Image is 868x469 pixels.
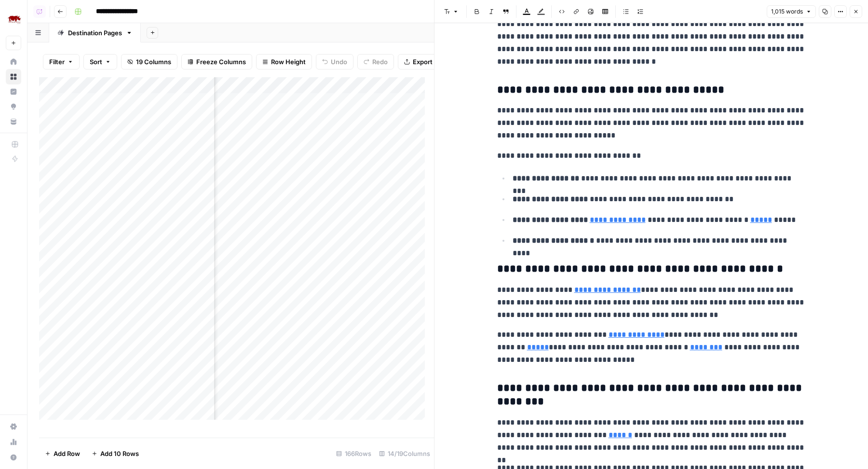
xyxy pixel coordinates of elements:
a: Destination Pages [49,23,141,42]
a: Your Data [6,114,21,129]
a: Home [6,54,21,69]
button: Workspace: Rhino Africa [6,8,21,32]
button: Undo [316,54,353,69]
span: Freeze Columns [196,57,246,67]
span: Row Height [271,57,306,67]
span: Sort [90,57,102,67]
div: 166 Rows [332,446,375,461]
div: 14/19 Columns [375,446,434,461]
div: Destination Pages [68,28,122,38]
a: Usage [6,434,21,450]
a: Opportunities [6,99,21,114]
span: Filter [49,57,65,67]
button: Row Height [256,54,312,69]
span: Export CSV [413,57,447,67]
button: 19 Columns [121,54,177,69]
button: Sort [83,54,117,69]
span: Redo [372,57,388,67]
a: Browse [6,69,21,84]
img: Rhino Africa Logo [6,11,23,28]
button: Add Row [39,446,86,461]
button: Filter [43,54,80,69]
button: Redo [357,54,394,69]
span: Add 10 Rows [100,449,139,458]
a: Settings [6,419,21,434]
span: Add Row [54,449,80,458]
button: Help + Support [6,450,21,465]
span: Undo [331,57,347,67]
button: Add 10 Rows [86,446,145,461]
button: Freeze Columns [181,54,252,69]
button: Export CSV [398,54,453,69]
button: 1,015 words [767,5,816,18]
span: 19 Columns [136,57,171,67]
span: 1,015 words [771,7,803,16]
a: Insights [6,84,21,99]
